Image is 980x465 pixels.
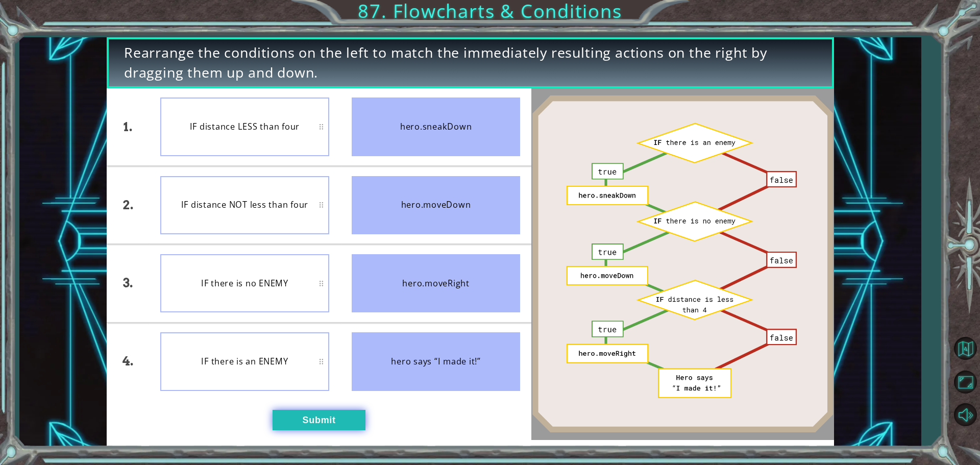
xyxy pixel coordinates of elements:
button: Submit [273,410,365,430]
div: 4. [107,323,149,400]
a: Back to Map [950,332,980,366]
div: hero.moveDown [352,176,521,234]
div: hero.moveRight [352,254,521,312]
div: IF there is no ENEMY [160,254,329,312]
div: hero.sneakDown [352,97,521,156]
div: 2. [107,166,149,243]
div: hero says “I made it!” [352,332,521,390]
div: IF distance NOT less than four [160,176,329,234]
button: Maximize Browser [950,368,980,397]
div: 3. [107,244,149,322]
img: Interactive Art [531,95,834,433]
span: Rearrange the conditions on the left to match the immediately resulting actions on the right by d... [124,43,817,82]
div: IF there is an ENEMY [160,332,329,390]
button: Mute [950,400,980,430]
div: IF distance LESS than four [160,97,329,156]
button: Back to Map [950,334,980,363]
div: 1. [107,88,149,165]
